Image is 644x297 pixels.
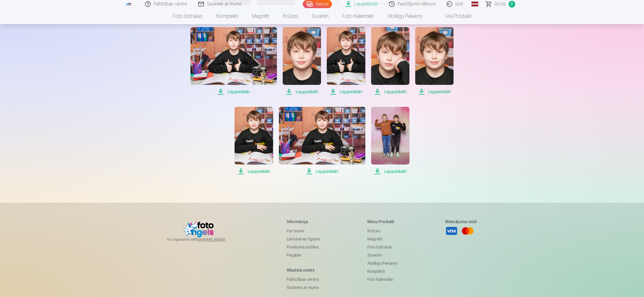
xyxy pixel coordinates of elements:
[371,168,409,175] span: Lejupielādēt
[445,219,477,225] h5: Maksājuma veidi
[287,219,320,225] h5: Informācija
[197,237,239,242] a: [DOMAIN_NAME]
[190,27,277,95] a: Lejupielādēt
[167,237,239,242] span: In cooperation with
[279,168,365,175] span: Lejupielādēt
[209,8,245,24] a: Komplekti
[287,243,320,251] a: Privātuma politika
[276,8,305,24] a: Krūzes
[429,8,479,24] a: Visi produkti
[126,2,132,6] img: /fa1
[371,27,409,95] a: Lejupielādēt
[367,227,398,235] a: Krūzes
[381,8,429,24] a: Atslēgu piekariņi
[190,88,277,95] span: Lejupielādēt
[287,283,320,292] a: Sazinies ar mums
[335,8,381,24] a: Foto kalendāri
[509,1,515,8] span: 0
[166,8,209,24] a: Foto izdrukas
[287,235,320,243] a: Lietošanas līgums
[461,225,474,237] a: Mastercard
[327,88,365,95] span: Lejupielādēt
[287,227,320,235] a: Par mums
[283,88,321,95] span: Lejupielādēt
[371,88,409,95] span: Lejupielādēt
[287,251,320,259] a: Piegāde
[367,243,398,251] a: Foto izdrukas
[287,267,320,273] h5: Atbalsta centrs
[367,259,398,267] a: Atslēgu piekariņi
[287,275,320,283] a: Palīdzības centrs
[367,267,398,275] a: Komplekti
[494,1,506,8] span: Grozs
[367,235,398,243] a: Magnēti
[279,107,365,175] a: Lejupielādēt
[283,27,321,95] a: Lejupielādēt
[305,8,335,24] a: Suvenīri
[371,107,409,175] a: Lejupielādēt
[367,251,398,259] a: Suvenīri
[367,219,398,225] h5: Mūsu produkti
[445,225,458,237] a: Visa
[415,27,454,95] a: Lejupielādēt
[327,27,365,95] a: Lejupielādēt
[415,88,454,95] span: Lejupielādēt
[235,168,273,175] span: Lejupielādēt
[367,275,398,283] a: Foto kalendāri
[245,8,276,24] a: Magnēti
[235,107,273,175] a: Lejupielādēt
